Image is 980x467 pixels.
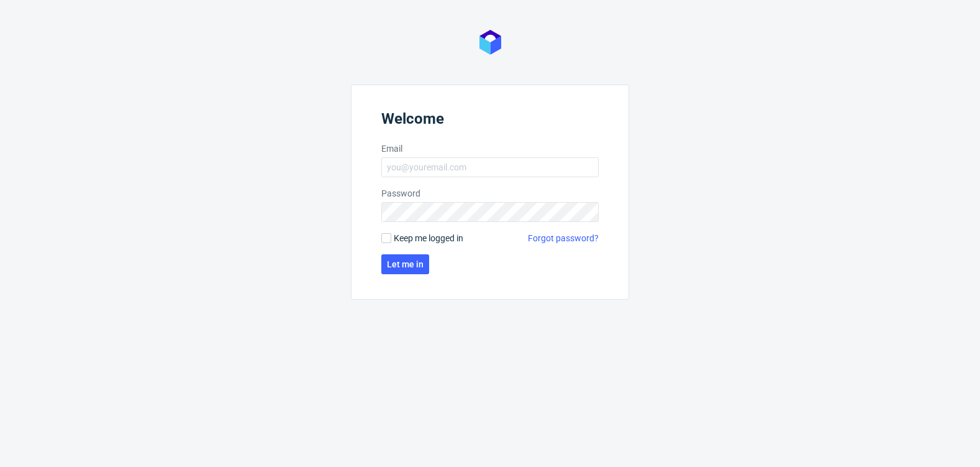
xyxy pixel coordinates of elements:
[381,187,599,200] label: Password
[381,142,599,155] label: Email
[381,157,599,177] input: you@youremail.com
[528,232,599,244] a: Forgot password?
[394,232,463,244] span: Keep me logged in
[381,254,429,274] button: Let me in
[387,260,424,269] span: Let me in
[381,110,599,132] header: Welcome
